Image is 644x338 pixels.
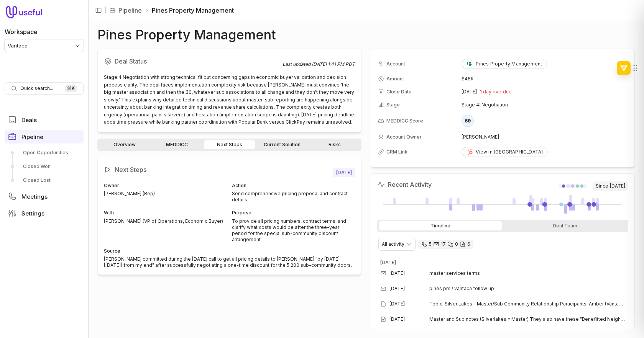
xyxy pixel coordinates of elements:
div: Stage 4 Negotiation with strong technical fit but concerning gaps in economic buyer validation an... [104,73,355,126]
span: Stage [386,102,400,108]
a: Pipeline [5,130,84,144]
span: Since [593,181,628,191]
button: Pines Property Management [462,59,547,69]
a: Pipeline [118,6,142,15]
h2: Next Steps [104,163,333,176]
div: Owner [104,182,227,189]
span: CRM Link [386,149,407,155]
a: Deals [5,113,84,127]
div: To provide all pricing numbers, contract terms, and clarify what costs would be after the three-y... [232,218,355,243]
span: Quick search... [20,85,53,91]
label: Workspace [5,27,38,36]
td: Stage 4: Negotiation [462,99,628,111]
span: [DATE] [333,168,355,177]
div: With [104,209,227,217]
span: 1 day overdue [480,89,512,95]
div: Timeline [379,221,502,230]
div: 69 [462,115,474,127]
a: Closed Won [5,160,84,173]
a: Meetings [5,189,84,203]
a: Closed Lost [5,174,84,186]
div: Action [232,182,355,189]
a: Settings [5,206,84,220]
td: $48K [462,73,628,85]
span: Account [386,61,405,67]
div: Last updated [283,61,355,67]
button: Collapse sidebar [93,5,104,16]
time: [DATE] [389,270,405,276]
div: View in [GEOGRAPHIC_DATA] [467,149,543,155]
div: Deal Team [504,221,627,230]
div: Send comprehensive pricing proposal and contract details [232,191,355,203]
div: Pines Property Management [467,61,542,67]
a: View in [GEOGRAPHIC_DATA] [462,147,548,157]
div: Purpose [232,209,355,217]
div: 5 calls and 17 email threads [418,240,473,249]
a: Open Opportunities [5,147,84,159]
time: [DATE] [389,301,405,307]
div: [PERSON_NAME] committed during the [DATE] call to get all pricing details to [PERSON_NAME] "by [D... [104,256,355,268]
time: [DATE] [389,286,405,292]
time: [DATE] [462,89,477,95]
a: MEDDICC [151,140,202,149]
h2: Deal Status [104,55,283,67]
h1: Pines Property Management [97,30,276,39]
span: Close Date [386,89,412,95]
span: Master and Sub notes (Silverlakes = Master) They also have these "Benefitted Neighborhoods" which... [429,316,625,322]
span: Pipeline [21,134,43,140]
time: [DATE] 1:41 PM PDT [312,61,355,67]
div: [PERSON_NAME] (Rep) [104,191,227,197]
span: master services terms [429,270,480,276]
div: Source [104,247,355,255]
li: Pines Property Management [145,6,234,15]
a: Current Solution [256,140,307,149]
a: Overview [99,140,150,149]
span: Topic: Silver Lakes – Master/Sub Community Relationship Participants: Amber (Vantaca), Gage (Vant... [429,301,625,307]
a: Risks [309,140,360,149]
span: MEDDICC Score [386,118,423,124]
span: Account Owner [386,134,422,140]
time: [DATE] [610,183,625,189]
span: Deals [21,117,37,123]
span: Settings [21,211,44,216]
a: Next Steps [204,140,255,149]
div: Pipeline submenu [5,147,84,186]
time: [DATE] [380,260,396,265]
time: [DATE] [389,316,405,322]
h2: Recent Activity [377,180,432,189]
span: pines pm / vantaca follow up [429,286,494,292]
kbd: ⌘ K [65,85,77,92]
div: [PERSON_NAME] (VP of Operations, Economic Buyer) [104,218,227,224]
span: Meetings [21,194,48,199]
span: | [104,6,106,15]
span: Amount [386,76,404,82]
td: [PERSON_NAME] [462,131,628,143]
